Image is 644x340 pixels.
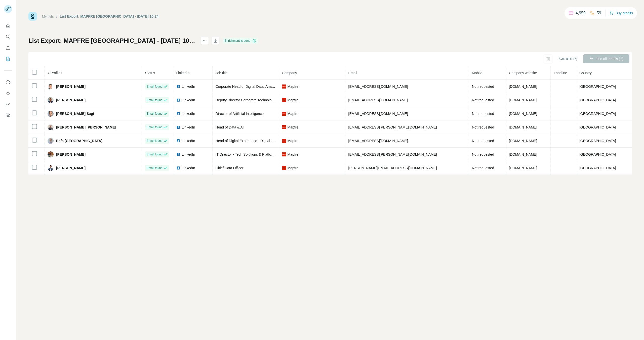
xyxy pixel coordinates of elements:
span: Not requested [472,112,494,116]
span: Mapfre [288,165,299,171]
span: Email found [147,84,163,89]
img: Surfe Logo [28,12,37,21]
img: LinkedIn logo [176,139,180,143]
img: LinkedIn logo [176,166,180,170]
img: Avatar [48,111,54,117]
span: [EMAIL_ADDRESS][DOMAIN_NAME] [348,139,408,143]
img: Avatar [48,151,54,157]
span: [PERSON_NAME] [56,98,86,103]
span: [PERSON_NAME] [PERSON_NAME] [56,125,116,130]
span: LinkedIn [182,152,195,157]
button: Feedback [4,111,12,120]
img: company-logo [282,98,286,102]
span: [EMAIL_ADDRESS][PERSON_NAME][DOMAIN_NAME] [348,152,437,156]
button: Search [4,32,12,41]
button: Dashboard [4,100,12,109]
span: [PERSON_NAME] [56,165,86,171]
span: [GEOGRAPHIC_DATA] [579,125,616,129]
span: Not requested [472,139,494,143]
span: [PERSON_NAME] [56,152,86,157]
span: [DOMAIN_NAME] [509,84,537,89]
span: [EMAIL_ADDRESS][PERSON_NAME][DOMAIN_NAME] [348,125,437,129]
button: Quick start [4,21,12,30]
span: Deputy Director Corporate Technology Solutions [216,98,291,102]
span: Mobile [472,71,482,75]
button: actions [201,37,209,45]
button: My lists [4,54,12,63]
span: Not requested [472,152,494,156]
span: LinkedIn [182,84,195,89]
span: [DOMAIN_NAME] [509,166,537,170]
img: LinkedIn logo [176,125,180,129]
span: Mapfre [288,138,299,143]
div: Enrichment is done [223,38,258,44]
span: Email found [147,139,163,143]
span: Email found [147,152,163,157]
img: company-logo [282,152,286,156]
span: IT Director - Tech Solutions & Platforms | Head of Development & Tech Transformation [216,152,350,156]
div: List Export: MAPFRE [GEOGRAPHIC_DATA] - [DATE] 10:24 [60,14,159,19]
span: LinkedIn [182,111,195,116]
span: Chief Data Officer [216,166,244,170]
h1: List Export: MAPFRE [GEOGRAPHIC_DATA] - [DATE] 10:24 [28,37,196,45]
span: 7 Profiles [48,71,62,75]
span: Director of Artificial Intelligence [216,112,264,116]
img: LinkedIn logo [176,152,180,156]
button: Use Surfe API [4,89,12,98]
span: [DOMAIN_NAME] [509,125,537,129]
span: [EMAIL_ADDRESS][DOMAIN_NAME] [348,112,408,116]
span: [DOMAIN_NAME] [509,98,537,102]
span: Landline [554,71,567,75]
span: Mapfre [288,152,299,157]
span: Status [145,71,155,75]
span: [GEOGRAPHIC_DATA] [579,152,616,156]
span: LinkedIn [182,138,195,143]
span: Corporate Head of Digital Data, Analytics, CRO & Attribution [216,84,309,89]
span: Company website [509,71,537,75]
span: [GEOGRAPHIC_DATA] [579,98,616,102]
span: [PERSON_NAME] Sagi [56,111,94,116]
span: Not requested [472,125,494,129]
span: Mapfre [288,84,299,89]
p: 59 [597,10,601,16]
p: 4,959 [576,10,586,16]
img: LinkedIn logo [176,98,180,102]
span: [GEOGRAPHIC_DATA] [579,112,616,116]
span: [GEOGRAPHIC_DATA] [579,139,616,143]
span: LinkedIn [182,125,195,130]
img: company-logo [282,112,286,116]
span: Email found [147,98,163,102]
span: [DOMAIN_NAME] [509,139,537,143]
span: Email found [147,166,163,170]
span: Email found [147,111,163,116]
img: Avatar [48,124,54,130]
img: LinkedIn logo [176,112,180,116]
li: / [56,14,57,19]
span: [DOMAIN_NAME] [509,152,537,156]
button: Sync all to (7) [555,55,581,63]
span: Country [579,71,592,75]
img: company-logo [282,84,286,89]
span: [PERSON_NAME][EMAIL_ADDRESS][DOMAIN_NAME] [348,166,437,170]
span: Not requested [472,84,494,89]
img: Avatar [48,165,54,171]
img: Avatar [48,138,54,144]
span: Mapfre [288,125,299,130]
span: Company [282,71,297,75]
span: Not requested [472,166,494,170]
span: [EMAIL_ADDRESS][DOMAIN_NAME] [348,84,408,89]
span: LinkedIn [182,165,195,171]
img: company-logo [282,125,286,129]
span: [EMAIL_ADDRESS][DOMAIN_NAME] [348,98,408,102]
span: Sync all to (7) [559,57,577,61]
span: Mapfre [288,98,299,103]
span: [PERSON_NAME] [56,84,86,89]
span: Head of Digital Experience - Digital Products & Services [216,139,303,143]
img: Avatar [48,97,54,103]
button: Enrich CSV [4,43,12,52]
span: Email found [147,125,163,130]
span: Rafa [GEOGRAPHIC_DATA] [56,138,102,143]
span: [GEOGRAPHIC_DATA] [579,84,616,89]
a: My lists [42,14,54,18]
img: LinkedIn logo [176,84,180,89]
